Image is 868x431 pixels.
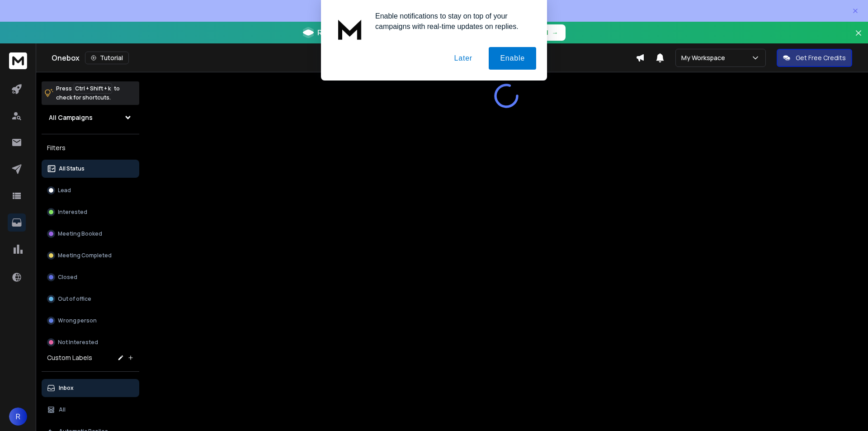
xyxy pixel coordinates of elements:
[9,407,27,426] button: R
[58,208,87,216] p: Interested
[56,84,120,102] p: Press to check for shortcuts.
[42,290,139,308] button: Out of office
[42,203,139,221] button: Interested
[58,230,102,237] p: Meeting Booked
[47,353,92,362] h3: Custom Labels
[42,225,139,243] button: Meeting Booked
[58,274,77,281] p: Closed
[42,333,139,351] button: Not Interested
[58,252,112,259] p: Meeting Completed
[42,109,139,127] button: All Campaigns
[42,181,139,199] button: Lead
[42,246,139,265] button: Meeting Completed
[42,142,139,154] h3: Filters
[42,401,139,419] button: All
[42,160,139,178] button: All Status
[59,384,74,392] p: Inbox
[58,317,97,324] p: Wrong person
[42,312,139,330] button: Wrong person
[58,295,91,303] p: Out of office
[58,187,71,194] p: Lead
[59,165,85,172] p: All Status
[58,339,98,346] p: Not Interested
[489,47,536,70] button: Enable
[49,113,93,122] h1: All Campaigns
[42,379,139,397] button: Inbox
[74,83,112,94] span: Ctrl + Shift + k
[332,11,368,47] img: notification icon
[42,268,139,286] button: Closed
[443,47,483,70] button: Later
[59,406,66,413] p: All
[368,11,536,32] div: Enable notifications to stay on top of your campaigns with real-time updates on replies.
